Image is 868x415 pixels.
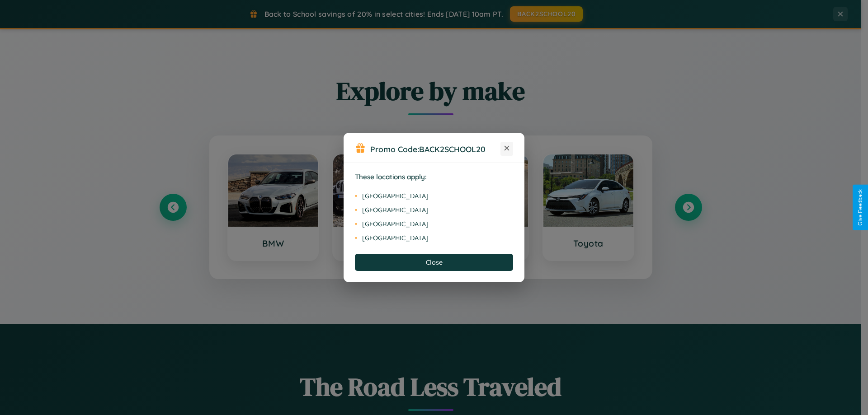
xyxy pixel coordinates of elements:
[419,144,486,154] b: BACK2SCHOOL20
[355,189,513,203] li: [GEOGRAPHIC_DATA]
[355,203,513,217] li: [GEOGRAPHIC_DATA]
[355,254,513,271] button: Close
[370,144,500,154] h3: Promo Code:
[355,173,427,181] strong: These locations apply:
[355,231,513,245] li: [GEOGRAPHIC_DATA]
[355,217,513,231] li: [GEOGRAPHIC_DATA]
[857,189,863,226] div: Give Feedback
